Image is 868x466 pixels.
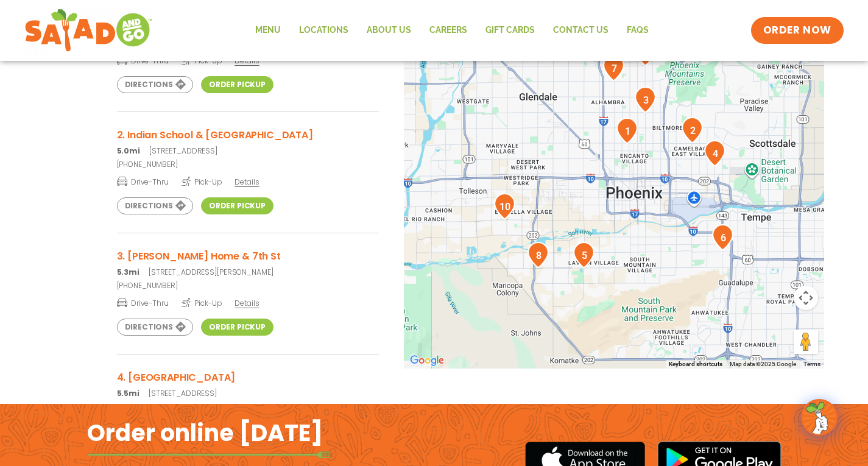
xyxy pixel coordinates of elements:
div: 3 [630,82,661,118]
a: 3. [PERSON_NAME] Home & 7th St 5.3mi[STREET_ADDRESS][PERSON_NAME] [117,249,379,278]
span: Drive-Thru [117,175,169,188]
a: Order Pickup [201,76,273,93]
a: Careers [420,16,476,44]
h3: 4. [GEOGRAPHIC_DATA] [117,370,379,385]
a: Menu [246,16,290,44]
a: Order Pickup [201,319,273,336]
div: 1 [612,113,643,149]
span: Map data ©2025 Google [730,361,796,367]
a: Open this area in Google Maps (opens a new window) [407,353,447,369]
div: 8 [523,237,554,273]
span: Details [235,177,259,187]
a: Drive-Thru Pick-Up Details [117,294,379,309]
a: Drive-Thru Pick-Up Details [117,51,379,66]
p: [STREET_ADDRESS] [117,388,379,399]
h2: Order online [DATE] [87,418,323,448]
a: Directions [117,197,193,214]
a: FAQs [618,16,658,44]
strong: 5.0mi [117,146,140,156]
div: 6 [707,219,738,255]
a: About Us [358,16,420,44]
a: [PHONE_NUMBER] [117,159,379,170]
div: 2 [677,112,708,148]
span: Details [235,298,259,308]
a: [PHONE_NUMBER] [117,280,379,291]
span: Pick-Up [182,54,222,66]
strong: 5.5mi [117,388,139,398]
a: Locations [290,16,358,44]
div: 10 [489,188,520,224]
a: Drive-Thru Pick-Up Details [117,172,379,188]
span: Pick-Up [182,175,222,188]
a: Contact Us [544,16,618,44]
button: Drag Pegman onto the map to open Street View [794,330,818,354]
img: Google [407,353,447,369]
strong: 5.3mi [117,267,139,277]
button: Keyboard shortcuts [669,360,722,369]
div: 5 [568,237,599,273]
p: [STREET_ADDRESS][PERSON_NAME] [117,267,379,278]
a: 4. [GEOGRAPHIC_DATA] 5.5mi[STREET_ADDRESS] [117,370,379,399]
p: [STREET_ADDRESS] [117,146,379,157]
h3: 3. [PERSON_NAME] Home & 7th St [117,249,379,264]
a: 2. Indian School & [GEOGRAPHIC_DATA] 5.0mi[STREET_ADDRESS] [117,127,379,157]
a: Directions [117,319,193,336]
img: wpChatIcon [802,400,836,434]
span: ORDER NOW [763,23,831,38]
span: Drive-Thru [117,54,169,66]
img: fork [87,451,331,458]
a: Order Pickup [201,197,273,214]
div: 4 [699,135,730,171]
div: 7 [598,50,629,86]
button: Map camera controls [794,286,818,310]
img: new-SAG-logo-768×292 [24,6,153,55]
a: GIFT CARDS [476,16,544,44]
a: Terms (opens in new tab) [803,361,820,367]
a: ORDER NOW [751,17,844,44]
span: Pick-Up [182,297,222,309]
nav: Menu [246,16,658,44]
h3: 2. Indian School & [GEOGRAPHIC_DATA] [117,127,379,143]
a: Directions [117,76,193,93]
span: Details [235,55,259,66]
span: Drive-Thru [117,297,169,309]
